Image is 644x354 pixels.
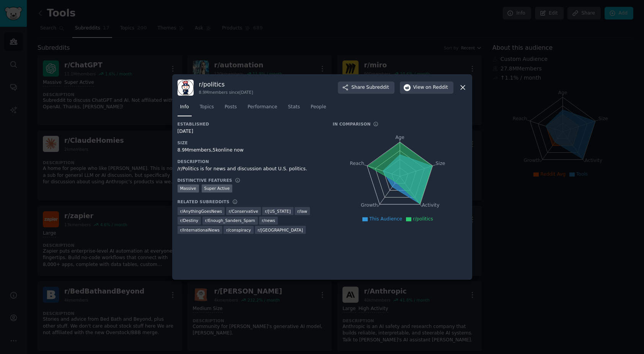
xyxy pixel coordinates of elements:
span: r/ Conservative [229,209,258,214]
span: r/ law [297,209,307,214]
h3: Related Subreddits [178,199,230,204]
div: 8.9M members, 5k online now [178,147,322,154]
span: r/politics [413,216,433,222]
span: r/ conspiracy [226,227,251,233]
span: Stats [288,104,300,111]
span: r/ AnythingGoesNews [180,209,222,214]
span: r/ news [262,218,275,223]
a: Posts [222,101,240,117]
button: Viewon Reddit [400,82,453,94]
tspan: Age [395,135,404,140]
tspan: Reach [350,160,364,166]
span: View [413,84,448,91]
a: Info [178,101,192,117]
span: on Reddit [426,84,448,91]
h3: Established [178,121,322,127]
tspan: Growth [361,202,378,208]
button: ShareSubreddit [338,82,394,94]
span: r/ Enough_Sanders_Spam [205,218,255,223]
a: People [308,101,329,117]
span: Subreddit [366,84,389,91]
span: r/ Destiny [180,218,199,223]
span: Share [351,84,389,91]
div: Massive [178,184,199,192]
span: People [311,104,326,111]
span: Topics [200,104,214,111]
h3: In Comparison [333,121,371,127]
div: /r/Politics is for news and discussion about U.S. politics. [178,166,322,173]
h3: Size [178,140,322,145]
tspan: Size [435,160,445,166]
span: Posts [225,104,237,111]
span: Performance [248,104,277,111]
span: r/ [US_STATE] [265,209,290,214]
a: Stats [285,101,303,117]
span: Info [180,104,189,111]
a: Topics [197,101,217,117]
span: r/ [GEOGRAPHIC_DATA] [258,227,303,233]
tspan: Activity [422,202,439,208]
a: Performance [245,101,280,117]
h3: Distinctive Features [178,178,232,183]
h3: Description [178,159,322,164]
h3: r/ politics [199,80,253,88]
span: r/ InternationalNews [180,227,220,233]
div: [DATE] [178,128,322,135]
img: politics [178,80,194,96]
div: 8.9M members since [DATE] [199,90,253,95]
div: Super Active [202,184,233,192]
span: This Audience [369,216,402,222]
